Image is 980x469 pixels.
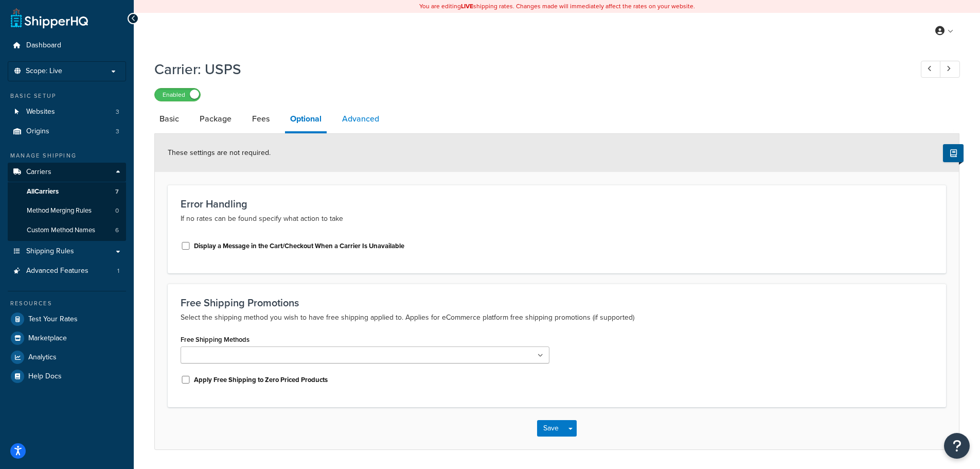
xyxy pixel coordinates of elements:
button: Open Resource Center [944,433,970,459]
span: Carriers [26,168,51,177]
a: Test Your Rates [8,310,126,328]
li: Custom Method Names [8,221,126,240]
span: 3 [116,127,119,136]
span: 1 [117,267,119,275]
a: Marketplace [8,329,126,348]
li: Advanced Features [8,262,126,281]
li: Carriers [8,163,126,241]
a: Custom Method Names6 [8,221,126,240]
span: Dashboard [26,41,61,50]
h1: Carrier: USPS [154,59,902,79]
div: Manage Shipping [8,151,126,160]
label: Free Shipping Methods [181,336,250,343]
span: 0 [115,206,119,215]
span: 7 [115,187,119,196]
span: Advanced Features [26,267,88,275]
a: Shipping Rules [8,242,126,261]
a: Fees [247,107,275,131]
a: Websites3 [8,102,126,121]
span: Scope: Live [26,67,62,76]
p: If no rates can be found specify what action to take [181,213,933,225]
a: Package [194,107,237,131]
span: Analytics [28,353,57,362]
a: Next Record [940,61,960,78]
span: 3 [116,108,119,116]
h3: Error Handling [181,198,933,210]
span: Shipping Rules [26,247,74,256]
span: 6 [115,226,119,235]
span: Websites [26,108,55,116]
span: Origins [26,127,49,136]
a: Origins3 [8,122,126,141]
a: Help Docs [8,367,126,386]
a: Optional [285,107,327,133]
li: Method Merging Rules [8,201,126,220]
span: These settings are not required. [168,147,271,158]
div: Resources [8,299,126,308]
a: Method Merging Rules0 [8,201,126,220]
span: Test Your Rates [28,315,78,324]
div: Basic Setup [8,92,126,100]
a: Advanced Features1 [8,262,126,281]
label: Apply Free Shipping to Zero Priced Products [194,375,328,385]
span: All Carriers [27,187,59,196]
a: Dashboard [8,36,126,55]
li: Origins [8,122,126,141]
span: Method Merging Rules [27,206,92,215]
a: Previous Record [921,61,941,78]
label: Enabled [155,89,200,101]
span: Custom Method Names [27,226,95,235]
b: LIVE [461,2,473,11]
a: AllCarriers7 [8,182,126,201]
label: Display a Message in the Cart/Checkout When a Carrier Is Unavailable [194,241,404,251]
h3: Free Shipping Promotions [181,297,933,308]
a: Carriers [8,163,126,182]
li: Websites [8,102,126,121]
button: Save [537,420,565,437]
span: Marketplace [28,334,67,343]
span: Help Docs [28,372,62,381]
button: Show Help Docs [943,144,964,162]
a: Basic [154,107,184,131]
p: Select the shipping method you wish to have free shipping applied to. Applies for eCommerce platf... [181,311,933,324]
a: Advanced [337,107,384,131]
a: Analytics [8,348,126,367]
